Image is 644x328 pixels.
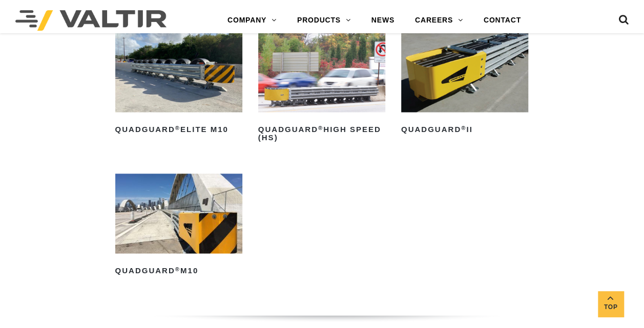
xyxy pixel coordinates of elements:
[175,125,180,131] sup: ®
[258,121,385,146] h2: QuadGuard High Speed (HS)
[361,10,405,31] a: NEWS
[401,121,528,138] h2: QuadGuard II
[115,263,242,279] h2: QuadGuard M10
[175,266,180,272] sup: ®
[598,301,624,313] span: Top
[598,291,624,317] a: Top
[217,10,287,31] a: COMPANY
[473,10,531,31] a: CONTACT
[115,121,242,138] h2: QuadGuard Elite M10
[401,33,528,138] a: QuadGuard®II
[405,10,473,31] a: CAREERS
[287,10,361,31] a: PRODUCTS
[15,10,167,31] img: Valtir
[115,173,242,278] a: QuadGuard®M10
[318,125,323,131] sup: ®
[115,33,242,138] a: QuadGuard®Elite M10
[461,125,466,131] sup: ®
[258,33,385,146] a: QuadGuard®High Speed (HS)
